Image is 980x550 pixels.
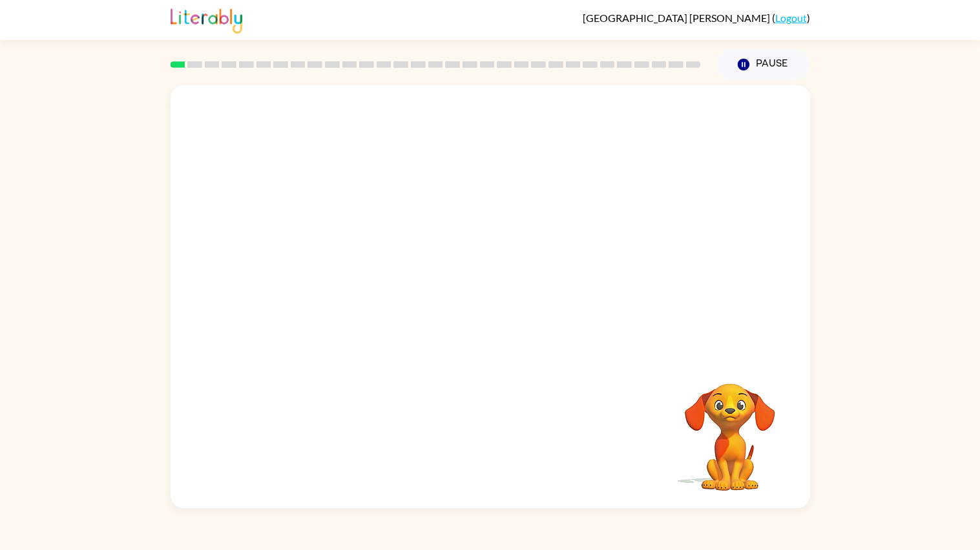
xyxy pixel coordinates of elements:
[583,12,810,24] div: ( )
[665,363,795,493] video: Your browser must support playing .mp4 files to use Literably. Please try using another browser.
[775,12,807,24] a: Logout
[171,5,242,34] img: Literably
[716,50,810,79] button: Pause
[583,12,772,24] span: [GEOGRAPHIC_DATA] [PERSON_NAME]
